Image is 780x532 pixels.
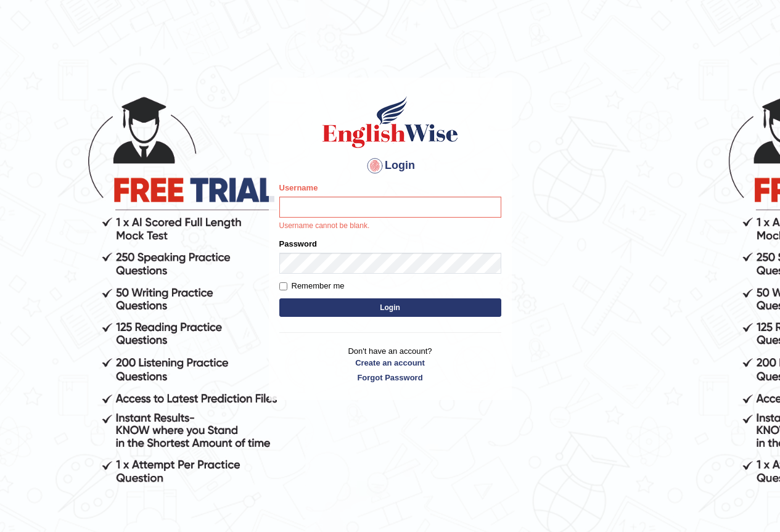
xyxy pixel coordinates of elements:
p: Username cannot be blank. [279,221,501,232]
a: Forgot Password [279,372,501,383]
label: Remember me [279,280,345,292]
input: Remember me [279,282,287,290]
button: Login [279,298,501,317]
img: Logo of English Wise sign in for intelligent practice with AI [320,94,461,150]
a: Create an account [279,357,501,369]
p: Don't have an account? [279,345,501,383]
label: Password [279,238,317,250]
h4: Login [279,156,501,176]
label: Username [279,182,318,194]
